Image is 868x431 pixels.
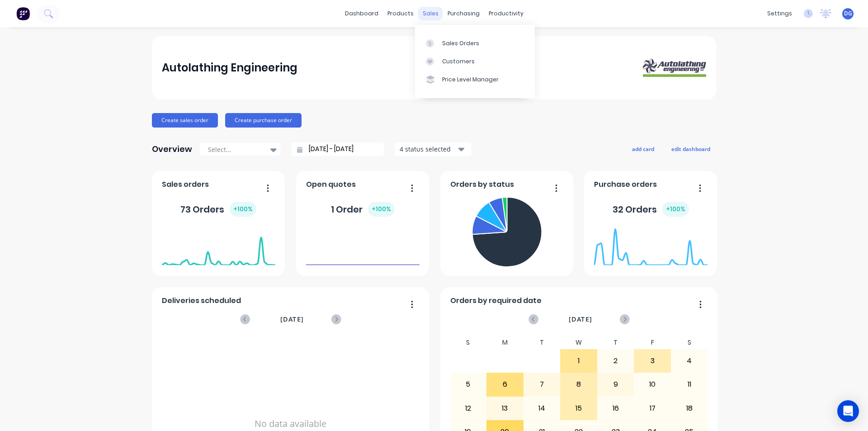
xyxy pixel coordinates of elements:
[484,7,528,20] div: productivity
[487,397,523,420] div: 13
[383,7,418,20] div: products
[671,397,708,420] div: 18
[569,314,592,324] span: [DATE]
[524,373,560,396] div: 7
[450,373,486,396] div: 5
[671,336,708,349] div: S
[418,7,443,20] div: sales
[671,350,708,372] div: 4
[671,373,708,396] div: 11
[450,295,542,306] span: Orders by required date
[524,336,561,349] div: T
[152,140,192,158] div: Overview
[634,373,670,396] div: 10
[524,397,560,420] div: 14
[665,143,716,155] button: edit dashboard
[561,397,597,420] div: 15
[415,71,535,89] a: Price Level Manager
[415,52,535,71] a: Customers
[613,202,689,217] div: 32 Orders
[763,7,797,20] div: settings
[626,143,660,155] button: add card
[597,336,634,349] div: T
[450,336,487,349] div: S
[331,202,395,217] div: 1 Order
[162,59,297,77] div: Autolathing Engineering
[395,142,472,156] button: 4 status selected
[594,179,657,190] span: Purchase orders
[598,373,634,396] div: 9
[180,202,256,217] div: 73 Orders
[450,397,486,420] div: 12
[643,59,706,77] img: Autolathing Engineering
[442,76,499,84] div: Price Level Manager
[443,7,484,20] div: purchasing
[225,113,302,128] button: Create purchase order
[415,34,535,52] a: Sales Orders
[280,314,304,324] span: [DATE]
[662,202,689,217] div: + 100 %
[368,202,395,217] div: + 100 %
[340,7,383,20] a: dashboard
[837,400,859,422] div: Open Intercom Messenger
[162,179,209,190] span: Sales orders
[487,373,523,396] div: 6
[152,113,218,128] button: Create sales order
[442,39,479,47] div: Sales Orders
[561,350,597,372] div: 1
[400,144,457,154] div: 4 status selected
[450,179,514,190] span: Orders by status
[230,202,256,217] div: + 100 %
[16,7,30,20] img: Factory
[634,336,671,349] div: F
[486,336,524,349] div: M
[844,9,852,18] span: DG
[634,397,670,420] div: 17
[598,350,634,372] div: 2
[442,57,475,66] div: Customers
[561,373,597,396] div: 8
[598,397,634,420] div: 16
[306,179,356,190] span: Open quotes
[634,350,670,372] div: 3
[560,336,597,349] div: W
